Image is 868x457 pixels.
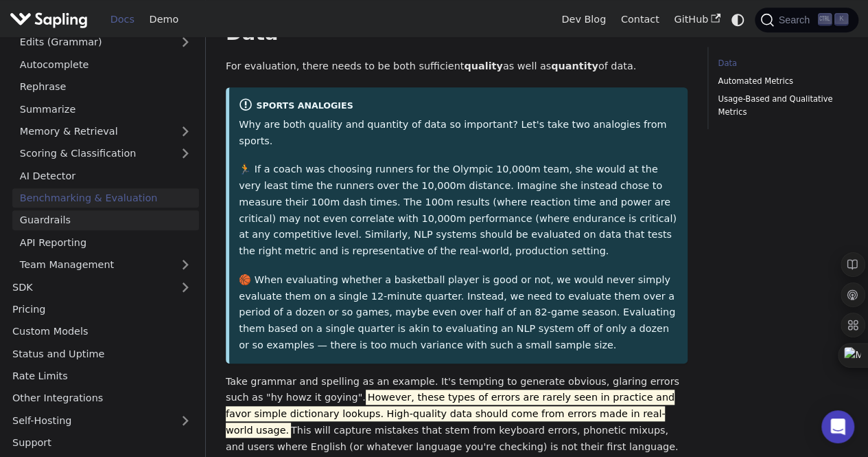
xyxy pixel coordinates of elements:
[5,366,199,386] a: Rate Limits
[821,410,854,443] div: Open Intercom Messenger
[10,10,88,30] img: Sapling.ai
[12,32,199,52] a: Edits (Grammar)
[755,8,858,32] button: Search (Ctrl+K)
[239,98,678,114] div: Sports Analogies
[613,9,667,30] a: Contact
[774,14,818,25] span: Search
[834,13,848,25] kbd: K
[666,9,727,30] a: GitHub
[239,272,678,354] p: 🏀 When evaluating whether a basketball player is good or not, we would never simply evaluate them...
[5,300,199,320] a: Pricing
[12,99,199,119] a: Summarize
[5,344,199,364] a: Status and Uptime
[5,388,199,408] a: Other Integrations
[554,9,613,30] a: Dev Blog
[728,10,748,30] button: Switch between dark and light mode (currently system mode)
[718,57,843,70] a: Data
[5,322,199,342] a: Custom Models
[142,9,186,30] a: Demo
[551,60,598,71] strong: quantity
[718,75,843,88] a: Automated Metrics
[239,161,678,260] p: 🏃 If a coach was choosing runners for the Olympic 10,000m team, she would at the very least time ...
[718,93,843,119] a: Usage-Based and Qualitative Metrics
[12,232,199,252] a: API Reporting
[12,54,199,74] a: Autocomplete
[5,277,172,297] a: SDK
[464,60,502,71] strong: quality
[12,122,199,142] a: Memory & Retrieval
[172,277,199,297] button: Expand sidebar category 'SDK'
[5,410,199,430] a: Self-Hosting
[226,390,675,437] mark: However, these types of errors are rarely seen in practice and favor simple dictionary lookups. H...
[12,166,199,186] a: AI Detector
[12,210,199,230] a: Guardrails
[12,77,199,97] a: Rephrase
[12,255,199,275] a: Team Management
[226,58,688,75] p: For evaluation, there needs to be both sufficient as well as of data.
[10,10,93,30] a: Sapling.ai
[103,9,142,30] a: Docs
[12,188,199,208] a: Benchmarking & Evaluation
[12,144,199,164] a: Scoring & Classification
[5,433,199,453] a: Support
[239,117,678,150] p: Why are both quality and quantity of data so important? Let's take two analogies from sports.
